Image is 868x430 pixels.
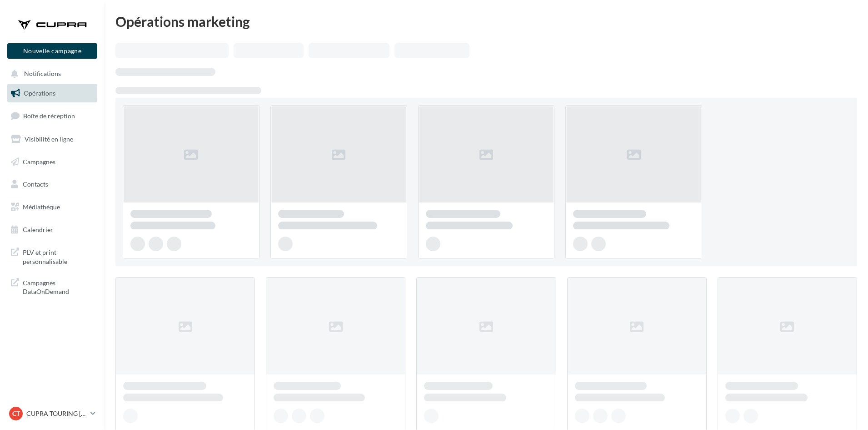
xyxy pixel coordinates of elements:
a: Campagnes [5,152,99,172]
a: Opérations [5,84,99,103]
span: PLV et print personnalisable [23,246,94,266]
a: CT CUPRA TOURING [GEOGRAPHIC_DATA] [7,405,97,422]
span: Visibilité en ligne [25,135,73,143]
span: Calendrier [23,226,53,233]
a: Visibilité en ligne [5,130,99,149]
p: CUPRA TOURING [GEOGRAPHIC_DATA] [26,409,87,418]
span: Notifications [24,70,61,78]
span: Campagnes DataOnDemand [23,277,94,296]
span: Contacts [23,180,48,188]
div: Opérations marketing [115,15,857,28]
span: CT [12,409,20,418]
span: Médiathèque [23,203,60,211]
a: Campagnes DataOnDemand [5,273,99,300]
span: Opérations [24,89,55,97]
a: Médiathèque [5,197,99,217]
span: Boîte de réception [23,112,75,120]
span: Campagnes [23,157,55,165]
a: Contacts [5,175,99,194]
a: Boîte de réception [5,106,99,126]
button: Nouvelle campagne [7,43,97,59]
a: PLV et print personnalisable [5,243,99,269]
a: Calendrier [5,220,99,239]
